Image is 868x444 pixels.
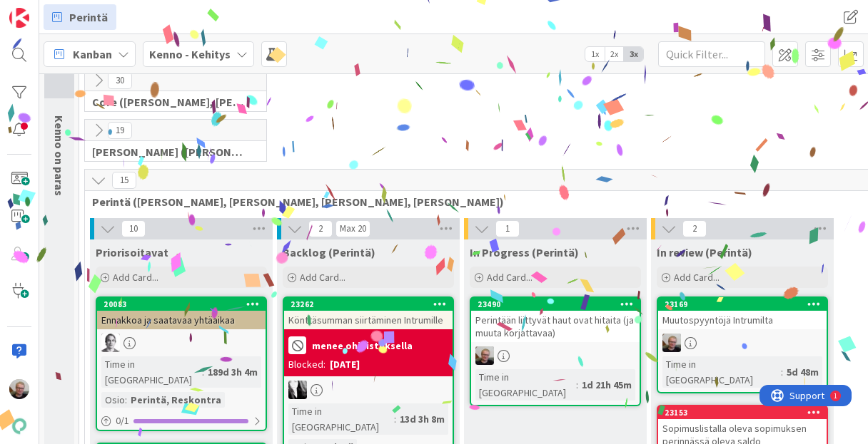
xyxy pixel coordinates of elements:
[470,245,579,259] span: In Progress (Perintä)
[308,220,333,237] span: 2
[394,411,396,427] span: :
[396,411,448,427] div: 13d 3h 8m
[30,2,65,19] span: Support
[682,220,707,237] span: 2
[578,377,635,393] div: 1d 21h 45m
[69,9,108,26] span: Perintä
[113,271,158,284] span: Add Card...
[96,296,267,431] a: 20083Ennakkoa ja saatavaa yhtäaikaaPHTime in [GEOGRAPHIC_DATA]:189d 3h 4mOsio:Perintä, Reskontra0/1
[662,334,681,352] img: JH
[283,245,375,259] span: Backlog (Perintä)
[487,271,533,284] span: Add Card...
[312,341,413,351] b: menee ohjeistuksella
[658,406,827,419] div: 23153
[658,311,827,329] div: Muutospyyntöjä Intrumilta
[288,403,394,435] div: Time in [GEOGRAPHIC_DATA]
[471,298,640,342] div: 23490Perintään liittyvät haut ovat hitaita (ja muuta korjattavaa)
[605,47,624,61] span: 2x
[52,115,66,196] span: Kenno on paras
[116,413,129,428] span: 0 / 1
[340,225,366,232] div: Max 20
[288,381,307,399] img: KV
[495,220,520,237] span: 1
[665,299,827,309] div: 23169
[781,364,783,380] span: :
[125,392,127,408] span: :
[9,8,29,28] img: Visit kanbanzone.com
[288,357,325,372] div: Blocked:
[97,298,266,329] div: 20083Ennakkoa ja saatavaa yhtäaikaa
[300,271,345,284] span: Add Card...
[657,296,828,393] a: 23169Muutospyyntöjä IntrumiltaJHTime in [GEOGRAPHIC_DATA]:5d 48m
[96,245,168,259] span: Priorisoitavat
[284,298,453,311] div: 23262
[470,296,641,406] a: 23490Perintään liittyvät haut ovat hitaita (ja muuta korjattavaa)JHTime in [GEOGRAPHIC_DATA]:1d 2...
[330,357,360,372] div: [DATE]
[657,245,752,259] span: In review (Perintä)
[658,334,827,352] div: JH
[101,334,120,352] img: PH
[73,46,112,63] span: Kanban
[662,356,781,388] div: Time in [GEOGRAPHIC_DATA]
[9,379,29,399] img: JH
[101,356,202,388] div: Time in [GEOGRAPHIC_DATA]
[101,392,125,408] div: Osio
[74,6,78,17] div: 1
[658,298,827,329] div: 23169Muutospyyntöjä Intrumilta
[475,369,576,401] div: Time in [GEOGRAPHIC_DATA]
[284,381,453,399] div: KV
[108,72,132,89] span: 30
[97,412,266,430] div: 0/1
[121,220,146,237] span: 10
[97,298,266,311] div: 20083
[783,364,822,380] div: 5d 48m
[108,122,132,139] span: 19
[475,346,494,365] img: JH
[92,95,248,109] span: Core (Pasi, Jussi, JaakkoHä, Jyri, Leo, MikkoK, Väinö, MattiH)
[127,392,225,408] div: Perintä, Reskontra
[585,47,605,61] span: 1x
[471,298,640,311] div: 23490
[202,364,204,380] span: :
[478,299,640,309] div: 23490
[284,311,453,329] div: Könttäsumman siirtäminen Intrumille
[92,145,248,159] span: Halti (Sebastian, VilleH, Riikka, Antti, MikkoV, PetriH, PetriM)
[658,298,827,311] div: 23169
[674,271,720,284] span: Add Card...
[97,334,266,352] div: PH
[284,298,453,329] div: 23262Könttäsumman siirtäminen Intrumille
[471,346,640,365] div: JH
[576,377,578,393] span: :
[658,41,765,67] input: Quick Filter...
[204,364,261,380] div: 189d 3h 4m
[97,311,266,329] div: Ennakkoa ja saatavaa yhtäaikaa
[112,172,136,189] span: 15
[291,299,453,309] div: 23262
[149,47,231,61] b: Kenno - Kehitys
[665,408,827,418] div: 23153
[104,299,266,309] div: 20083
[471,311,640,342] div: Perintään liittyvät haut ovat hitaita (ja muuta korjattavaa)
[9,416,29,436] img: avatar
[624,47,643,61] span: 3x
[44,4,116,30] a: Perintä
